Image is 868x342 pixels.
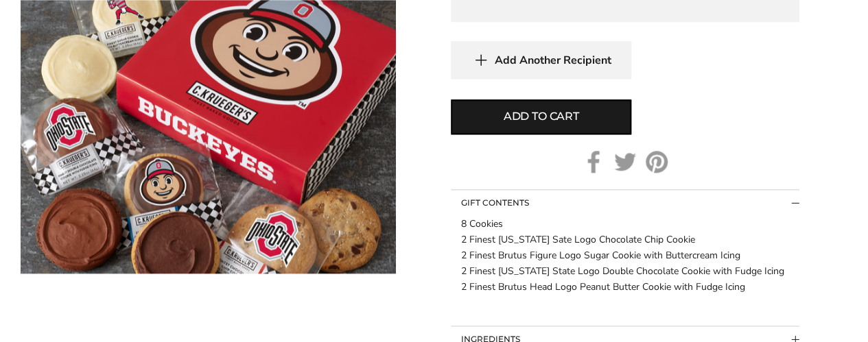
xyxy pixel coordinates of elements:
a: Facebook [583,151,605,173]
span: Add to cart [504,108,579,125]
div: Collapsible block button [451,216,799,326]
button: Add to cart [451,99,631,134]
button: Add Another Recipient [451,41,631,79]
button: Collapsible block button [451,190,799,216]
div: 8 Cookies 2 Finest [US_STATE] Sate Logo Chocolate Chip Cookie 2 Finest Brutus Figure Logo Sugar C... [461,216,789,295]
span: Add Another Recipient [495,53,611,67]
a: Pinterest [646,151,668,173]
a: Twitter [614,151,636,173]
iframe: Sign Up via Text for Offers [11,290,142,331]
